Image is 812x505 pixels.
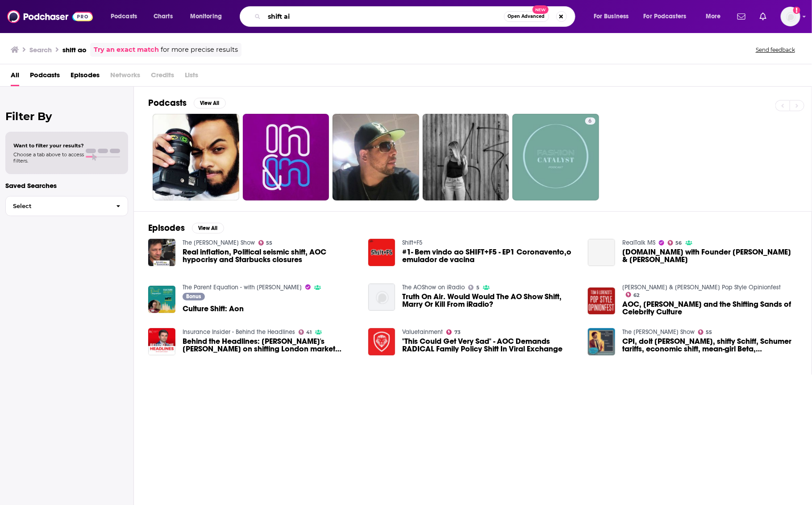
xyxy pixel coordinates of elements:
[183,248,358,263] a: Real inflation, Political seismic shift, AOC hypocrisy and Starbucks closures
[622,239,655,246] a: RealTalk MS
[622,338,797,353] a: CPI, dolt Bolton, shifty Schiff, Schumer tariffs, economic shift, mean-girl Beta, Whitmer likes, ...
[148,239,175,266] img: Real inflation, Political seismic shift, AOC hypocrisy and Starbucks closures
[30,68,60,86] a: Podcasts
[508,14,545,19] span: Open Advanced
[706,10,721,23] span: More
[186,294,201,299] span: Bonus
[62,46,87,54] h3: shift ao
[5,196,128,216] button: Select
[668,240,682,246] a: 56
[148,222,224,234] a: EpisodesView All
[706,330,712,334] span: 55
[781,7,800,26] button: Show profile menu
[7,8,93,25] img: Podchaser - Follow, Share and Rate Podcasts
[753,46,798,54] button: Send feedback
[266,241,272,245] span: 55
[622,248,797,263] span: [DOMAIN_NAME] with Founder [PERSON_NAME] & [PERSON_NAME]
[622,300,797,316] a: AOC, Kim Kardashian and the Shifting Sands of Celebrity Culture
[148,222,185,234] h2: Episodes
[104,9,149,24] button: open menu
[756,9,770,24] a: Show notifications dropdown
[148,286,175,313] img: Culture Shift: Aon
[734,9,749,24] a: Show notifications dropdown
[299,330,312,335] a: 41
[622,248,797,263] a: Shift.ms with Founder George Pepper & Aoife Kirwan
[183,328,295,336] a: Insurance Insider - Behind the Headlines
[29,46,52,54] h3: Search
[446,330,461,335] a: 73
[402,284,465,291] a: The AOShow on iRadio
[111,10,137,23] span: Podcasts
[71,68,100,86] a: Episodes
[11,68,19,86] a: All
[402,239,422,246] a: Shift+F5
[194,98,226,109] button: View All
[634,293,640,297] span: 62
[183,284,302,291] a: The Parent Equation - with Ayesha Murray
[13,142,84,149] span: Want to filter your results?
[183,239,255,246] a: The Alan Sanders Show
[161,45,238,55] span: for more precise results
[454,330,461,334] span: 73
[594,10,629,23] span: For Business
[185,68,198,86] span: Lists
[504,11,549,22] button: Open AdvancedNew
[700,9,732,24] button: open menu
[781,7,800,26] span: Logged in as hannahlee98
[148,97,226,109] a: PodcastsView All
[368,328,396,355] img: "This Could Get Very Sad" - AOC Demands RADICAL Family Policy Shift In Viral Exchange
[6,203,109,209] span: Select
[676,241,682,245] span: 56
[183,305,244,313] a: Culture Shift: Aon
[264,9,504,24] input: Search podcasts, credits, & more...
[110,68,140,86] span: Networks
[192,223,224,234] button: View All
[402,328,443,336] a: Valuetainment
[5,181,128,190] p: Saved Searches
[148,9,178,24] a: Charts
[622,300,797,316] span: AOC, [PERSON_NAME] and the Shifting Sands of Celebrity Culture
[94,45,159,55] a: Try an exact match
[402,248,577,263] a: #1- Bem vindo ao SHIFT+F5 - EP1 Coronavento,o emulador de vacina
[184,9,233,24] button: open menu
[588,288,615,315] img: AOC, Kim Kardashian and the Shifting Sands of Celebrity Culture
[588,328,615,355] img: CPI, dolt Bolton, shifty Schiff, Schumer tariffs, economic shift, mean-girl Beta, Whitmer likes, ...
[5,110,128,123] h2: Filter By
[512,114,599,200] a: 6
[588,239,615,266] a: Shift.ms with Founder George Pepper & Aoife Kirwan
[402,293,577,308] a: Truth On Air. Would Would The AO Show Shift, Marry Or Kill From iRadio?
[468,285,479,290] a: 5
[151,68,174,86] span: Credits
[781,7,800,26] img: User Profile
[402,338,577,353] a: "This Could Get Very Sad" - AOC Demands RADICAL Family Policy Shift In Viral Exchange
[476,286,479,290] span: 5
[368,284,396,311] img: Truth On Air. Would Would The AO Show Shift, Marry Or Kill From iRadio?
[589,117,592,126] span: 6
[638,9,700,24] button: open menu
[183,338,358,353] a: Behind the Headlines: Aon's Tracy-Lee Kus on shifting London market conditions
[533,5,549,14] span: New
[258,240,273,246] a: 55
[585,117,595,125] a: 6
[368,239,396,266] a: #1- Bem vindo ao SHIFT+F5 - EP1 Coronavento,o emulador de vacina
[622,328,695,336] a: The Alan Sanders Show
[148,328,175,355] img: Behind the Headlines: Aon's Tracy-Lee Kus on shifting London market conditions
[13,151,84,164] span: Choose a tab above to access filters.
[183,338,358,353] span: Behind the Headlines: [PERSON_NAME]'s [PERSON_NAME] on shifting London market conditions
